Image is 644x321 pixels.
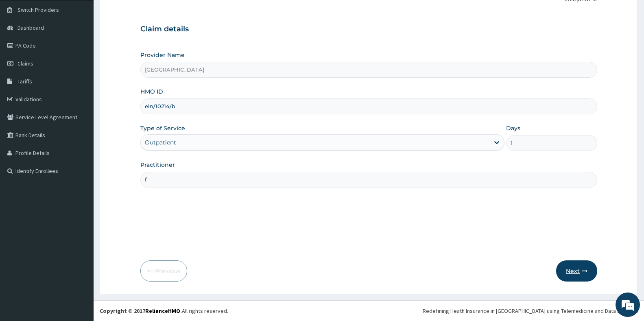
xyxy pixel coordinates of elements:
div: Redefining Heath Insurance in [GEOGRAPHIC_DATA] using Telemedicine and Data Science! [423,307,638,315]
footer: All rights reserved. [94,300,644,321]
div: Minimize live chat window [133,4,153,24]
label: Type of Service [140,124,185,132]
a: RelianceHMO [145,307,180,314]
strong: Copyright © 2017 . [100,307,182,314]
img: d_794563401_company_1708531726252_794563401 [15,41,33,61]
label: Days [506,124,520,132]
h3: Claim details [140,25,597,34]
textarea: Type your message and hit 'Enter' [4,222,155,251]
span: We're online! [47,103,112,185]
label: Practitioner [140,161,175,169]
input: Enter Name [140,172,597,188]
div: Chat with us now [42,46,137,56]
span: Dashboard [17,24,44,31]
div: Outpatient [145,138,176,146]
span: Tariffs [17,78,32,85]
button: Previous [140,260,187,282]
input: Enter HMO ID [140,98,597,114]
label: Provider Name [140,51,185,59]
label: HMO ID [140,87,163,96]
span: Claims [17,60,33,67]
button: Next [556,260,597,282]
span: Switch Providers [17,6,59,13]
